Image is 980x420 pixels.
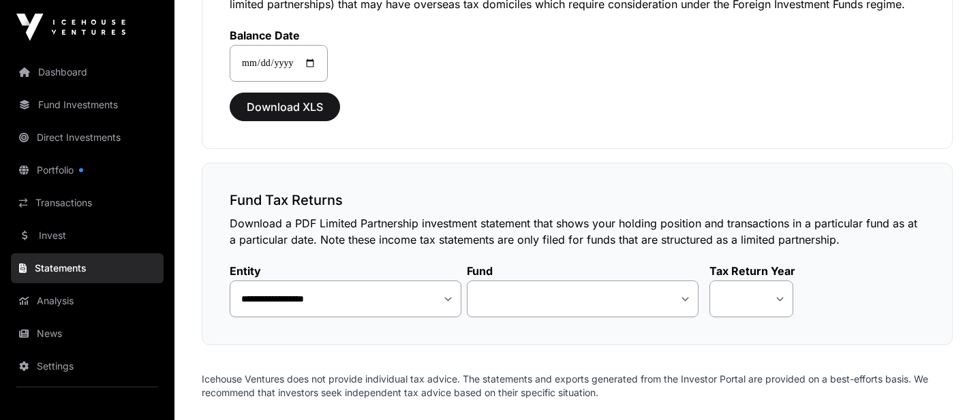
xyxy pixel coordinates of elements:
a: Analysis [11,286,164,316]
span: Download XLS [247,99,323,115]
label: Entity [230,264,461,278]
a: Invest [11,221,164,251]
a: Settings [11,351,164,381]
a: News [11,319,164,349]
a: Transactions [11,188,164,218]
img: Icehouse Ventures Logo [16,14,125,41]
a: Fund Investments [11,90,164,120]
a: Portfolio [11,155,164,185]
label: Fund [467,264,699,278]
h3: Fund Tax Returns [230,191,925,210]
label: Balance Date [230,29,328,42]
a: Direct Investments [11,123,164,152]
iframe: Chat Widget [912,355,980,420]
button: Download XLS [230,93,340,121]
label: Tax Return Year [709,264,795,278]
p: Icehouse Ventures does not provide individual tax advice. The statements and exports generated fr... [202,372,953,400]
a: Dashboard [11,57,164,87]
p: Download a PDF Limited Partnership investment statement that shows your holding position and tran... [230,215,925,248]
a: Statements [11,253,164,283]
